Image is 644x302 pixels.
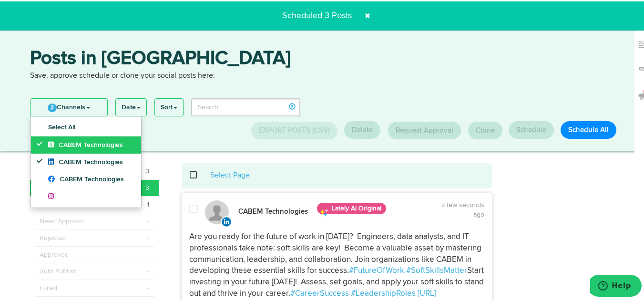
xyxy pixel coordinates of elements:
span: Clone [476,125,495,133]
p: Save, approve schedule or clone your social posts here. [30,69,621,80]
a: #LeadershipRoles [351,288,416,296]
button: Schedule [509,120,554,137]
input: Search [191,97,300,115]
a: Sort [155,97,183,115]
span: 2 [48,102,57,111]
span: - [147,265,149,275]
span: - [147,282,149,292]
span: Start investing in your future [DATE]! Assess, set goals, and apply your soft skills to stand out... [189,265,486,296]
span: 1 [147,198,149,208]
button: Schedule All [561,120,616,137]
span: Request Approval [396,125,453,133]
button: Request Approval [388,120,461,138]
a: Date [116,97,146,115]
span: Are you ready for the future of work in [DATE]? Engineers, data analysts, and IT professionals ta... [189,231,483,273]
button: Export Posts (CSV) [251,121,337,138]
span: CABEM Technologies [48,140,123,147]
img: avatar_blank.jpg [205,199,229,223]
strong: CABEM Technologies [238,207,308,214]
span: Need Approval [40,215,84,225]
span: 3 [145,165,149,175]
a: #SoftSkillsMatter [406,265,467,273]
button: Delete [344,120,380,137]
a: Select Page [210,170,250,178]
span: - [147,215,149,225]
a: #FutureOfWork [349,265,404,273]
h3: Posts in [GEOGRAPHIC_DATA] [30,48,621,69]
span: - [147,232,149,241]
a: #CareerSuccess [290,288,349,296]
span: CABEM Technologies [48,157,123,164]
a: Select All [31,117,141,135]
span: Lately AI Original [317,201,386,213]
time: a few seconds ago [441,200,484,217]
span: 3 [145,182,149,191]
iframe: Opens a widget where you can find more information [590,273,642,297]
span: CABEM Technologies [48,175,124,181]
span: Approved [40,249,69,258]
span: Rejected [40,232,66,241]
img: sparkles.png [319,206,329,216]
button: Clone [468,120,502,138]
a: 2Channels [31,97,107,115]
span: - [147,249,149,258]
span: Failed [40,282,57,292]
img: linkedin.svg [221,215,232,226]
span: Auto Publish [40,265,77,275]
span: Scheduled 3 Posts [276,10,358,19]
